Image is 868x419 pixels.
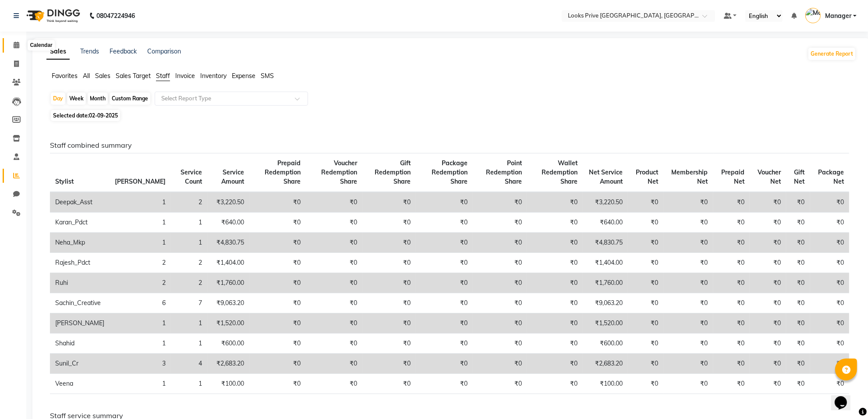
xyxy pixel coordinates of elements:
[50,334,110,354] td: Shahid
[713,334,750,354] td: ₹0
[110,334,171,354] td: 1
[750,374,786,394] td: ₹0
[786,334,810,354] td: ₹0
[527,293,583,313] td: ₹0
[713,253,750,273] td: ₹0
[583,213,628,233] td: ₹640.00
[583,273,628,293] td: ₹1,760.00
[810,213,849,233] td: ₹0
[810,293,849,313] td: ₹0
[96,4,135,28] b: 08047224946
[473,374,527,394] td: ₹0
[416,213,473,233] td: ₹0
[750,273,786,293] td: ₹0
[810,273,849,293] td: ₹0
[486,159,522,185] span: Point Redemption Share
[810,374,849,394] td: ₹0
[628,374,663,394] td: ₹0
[249,313,306,334] td: ₹0
[663,213,713,233] td: ₹0
[416,374,473,394] td: ₹0
[207,334,250,354] td: ₹600.00
[786,213,810,233] td: ₹0
[249,253,306,273] td: ₹0
[810,233,849,253] td: ₹0
[362,253,416,273] td: ₹0
[713,213,750,233] td: ₹0
[713,293,750,313] td: ₹0
[527,354,583,374] td: ₹0
[432,159,468,185] span: Package Redemption Share
[786,354,810,374] td: ₹0
[750,334,786,354] td: ₹0
[589,168,623,185] span: Net Service Amount
[362,233,416,253] td: ₹0
[362,313,416,334] td: ₹0
[758,168,781,185] span: Voucher Net
[583,354,628,374] td: ₹2,683.20
[786,293,810,313] td: ₹0
[831,384,859,410] iframe: chat widget
[110,374,171,394] td: 1
[110,47,137,55] a: Feedback
[786,253,810,273] td: ₹0
[713,313,750,334] td: ₹0
[825,11,851,21] span: Manager
[713,374,750,394] td: ₹0
[55,178,74,185] span: Stylist
[473,293,527,313] td: ₹0
[362,374,416,394] td: ₹0
[362,192,416,213] td: ₹0
[261,72,274,80] span: SMS
[171,192,207,213] td: 2
[249,213,306,233] td: ₹0
[306,273,362,293] td: ₹0
[628,253,663,273] td: ₹0
[663,233,713,253] td: ₹0
[51,92,65,105] div: Day
[750,233,786,253] td: ₹0
[810,192,849,213] td: ₹0
[50,213,110,233] td: Karan_Pdct
[207,233,250,253] td: ₹4,830.75
[750,313,786,334] td: ₹0
[628,293,663,313] td: ₹0
[88,92,108,105] div: Month
[306,374,362,394] td: ₹0
[110,192,171,213] td: 1
[583,233,628,253] td: ₹4,830.75
[583,334,628,354] td: ₹600.00
[786,374,810,394] td: ₹0
[527,313,583,334] td: ₹0
[306,334,362,354] td: ₹0
[527,253,583,273] td: ₹0
[713,233,750,253] td: ₹0
[527,334,583,354] td: ₹0
[794,168,805,185] span: Gift Net
[810,253,849,273] td: ₹0
[249,293,306,313] td: ₹0
[249,354,306,374] td: ₹0
[171,293,207,313] td: 7
[416,192,473,213] td: ₹0
[750,213,786,233] td: ₹0
[50,374,110,394] td: Veena
[89,112,118,119] span: 02-09-2025
[663,273,713,293] td: ₹0
[28,40,54,51] div: Calendar
[95,72,110,80] span: Sales
[207,273,250,293] td: ₹1,760.00
[171,354,207,374] td: 4
[321,159,357,185] span: Voucher Redemption Share
[527,213,583,233] td: ₹0
[110,354,171,374] td: 3
[110,233,171,253] td: 1
[207,293,250,313] td: ₹9,063.20
[473,213,527,233] td: ₹0
[116,72,151,80] span: Sales Target
[628,273,663,293] td: ₹0
[147,47,181,55] a: Comparison
[416,253,473,273] td: ₹0
[110,273,171,293] td: 2
[80,47,99,55] a: Trends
